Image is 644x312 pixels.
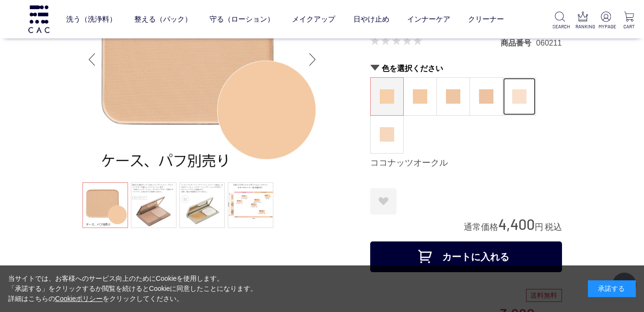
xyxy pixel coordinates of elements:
[498,215,535,233] span: 4,400
[552,12,567,30] a: SEARCH
[413,89,427,104] img: マカダミアオークル
[501,38,536,48] dt: 商品番号
[370,188,397,215] a: お気に入りに登録する
[55,295,103,302] a: Cookieポリシー
[370,63,562,73] h2: 色を選択ください
[436,77,470,116] dl: ヘーゼルオークル
[292,6,335,32] a: メイクアップ
[437,78,469,115] a: ヘーゼルオークル
[598,23,613,30] p: MYPAGE
[66,6,117,32] a: 洗う（洗浄料）
[575,23,590,30] p: RANKING
[536,38,562,48] dd: 060211
[535,222,543,232] span: 円
[82,40,102,79] div: Previous slide
[621,23,636,30] p: CART
[512,89,527,104] img: ピーチアイボリー
[371,116,403,153] a: ピーチベージュ
[446,89,460,104] img: ヘーゼルオークル
[407,6,450,32] a: インナーケア
[353,6,389,32] a: 日やけ止め
[380,127,394,142] img: ピーチベージュ
[303,40,322,79] div: Next slide
[370,157,562,169] div: ココナッツオークル
[380,89,394,104] img: ココナッツオークル
[588,280,636,297] div: 承諾する
[545,222,562,232] span: 税込
[370,115,404,154] dl: ピーチベージュ
[210,6,274,32] a: 守る（ローション）
[8,274,258,304] div: 当サイトでは、お客様へのサービス向上のためにCookieを使用します。 「承諾する」をクリックするか閲覧を続けるとCookieに同意したことになります。 詳細はこちらの をクリックしてください。
[598,12,613,30] a: MYPAGE
[575,12,590,30] a: RANKING
[621,12,636,30] a: CART
[404,78,436,115] a: マカダミアオークル
[464,222,498,232] span: 通常価格
[470,78,503,115] a: アーモンドオークル
[503,77,536,116] dl: ピーチアイボリー
[403,77,437,116] dl: マカダミアオークル
[552,23,567,30] p: SEARCH
[468,6,504,32] a: クリーナー
[370,241,562,272] button: カートに入れる
[27,5,51,33] img: logo
[503,78,536,115] a: ピーチアイボリー
[134,6,192,32] a: 整える（パック）
[370,77,404,116] dl: ココナッツオークル
[479,89,493,104] img: アーモンドオークル
[469,77,503,116] dl: アーモンドオークル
